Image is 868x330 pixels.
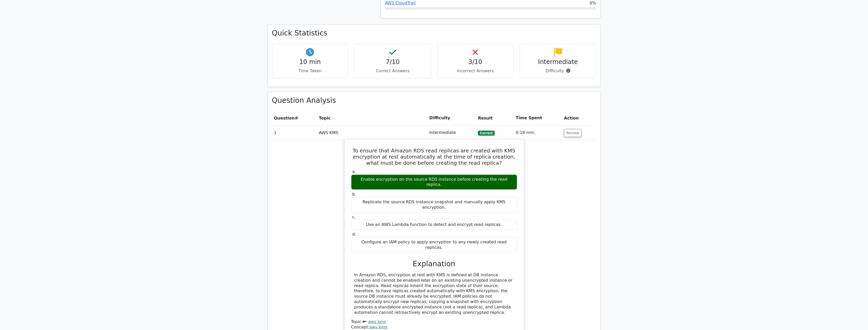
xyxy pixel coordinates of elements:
[276,68,344,74] p: Time Taken
[524,58,592,66] h4: Intermediate
[564,129,581,137] button: Review
[351,197,517,213] div: Replicate the source RDS instance snapshot and manually apply KMS encryption.
[272,125,317,140] td: 1
[514,111,562,125] th: Time Spent
[352,169,356,174] span: a.
[351,175,517,190] div: Enable encryption on the source RDS instance before creating the read replica.
[351,237,517,253] div: Configure an IAM policy to apply encryption to any newly created read replicas.
[274,116,295,121] span: Question
[276,58,344,66] h4: 10 min
[352,232,356,237] span: d.
[352,192,356,197] span: b.
[442,68,509,74] p: Incorrect Answers
[272,96,596,105] h3: Question Analysis
[354,260,514,268] h3: Explanation
[317,111,427,125] th: Topic
[427,111,476,125] th: Difficulty
[359,58,427,66] h4: 7/10
[478,131,495,136] span: Correct
[368,319,386,324] a: aws kms
[272,111,317,125] th: #
[524,68,592,74] p: Difficulty
[562,111,596,125] th: Action
[351,220,517,230] div: Use an AWS Lambda function to detect and encrypt read replicas.
[442,58,509,66] h4: 3/10
[272,29,596,38] h3: Quick Statistics
[385,1,416,5] a: AWS CloudTrail
[351,325,517,330] div: Concept:
[359,68,427,74] p: Correct Answers
[317,125,427,140] td: AWS KMS
[351,319,517,325] div: Topic:
[352,215,356,219] span: c.
[354,272,514,315] div: In Amazon RDS, encryption at rest with KMS is defined at DB instance creation and cannot be enabl...
[369,325,387,329] a: aws kms
[351,148,518,166] h5: To ensure that Amazon RDS read replicas are created with KMS encryption at rest automatically at ...
[427,125,476,140] td: Intermediate
[514,125,562,140] td: 0:19 min.
[476,111,514,125] th: Result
